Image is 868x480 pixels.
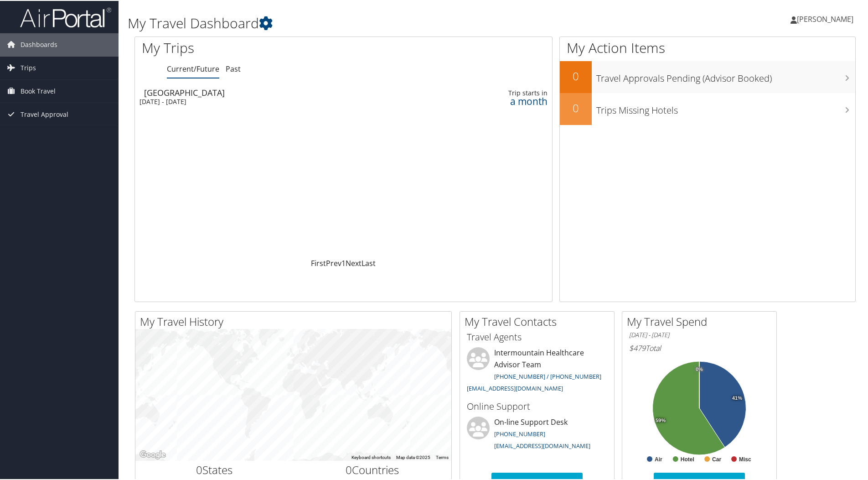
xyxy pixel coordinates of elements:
[396,454,430,459] span: Map data ©2025
[21,56,36,78] span: Trips
[560,92,855,124] a: 0Trips Missing Hotels
[362,257,376,267] a: Last
[167,63,219,73] a: Current/Future
[346,461,352,476] span: 0
[462,416,612,453] li: On-line Support Desk
[681,455,694,462] text: Hotel
[462,346,612,395] li: Intermountain Healthcare Advisor Team
[696,366,703,371] tspan: 0%
[21,32,57,55] span: Dashboards
[712,455,721,462] text: Car
[139,97,396,105] div: [DATE] - [DATE]
[560,37,855,57] h1: My Action Items
[655,455,662,462] text: Air
[453,88,547,96] div: Trip starts in
[138,448,168,460] img: Google
[20,6,111,27] img: airportal-logo.png
[790,5,863,32] a: [PERSON_NAME]
[596,99,855,116] h3: Trips Missing Hotels
[467,330,607,343] h3: Travel Agents
[797,13,853,23] span: [PERSON_NAME]
[142,461,287,477] h2: States
[494,429,545,437] a: [PHONE_NUMBER]
[629,330,770,339] h6: [DATE] - [DATE]
[494,371,601,380] a: [PHONE_NUMBER] / [PHONE_NUMBER]
[326,257,341,267] a: Prev
[627,313,776,329] h2: My Travel Spend
[596,67,855,84] h3: Travel Approvals Pending (Advisor Booked)
[739,455,751,462] text: Misc
[21,79,56,102] span: Book Travel
[467,399,607,412] h3: Online Support
[144,88,400,96] div: [GEOGRAPHIC_DATA]
[351,454,391,460] button: Keyboard shortcuts
[629,342,770,352] h6: Total
[138,448,168,460] a: Open this area in Google Maps (opens a new window)
[467,383,563,391] a: [EMAIL_ADDRESS][DOMAIN_NAME]
[560,99,592,115] h2: 0
[226,63,241,73] a: Past
[341,257,346,267] a: 1
[300,461,445,477] h2: Countries
[311,257,326,267] a: First
[128,13,618,32] h1: My Travel Dashboard
[436,454,449,459] a: Terms (opens in new tab)
[732,395,742,400] tspan: 41%
[629,342,646,352] span: $479
[142,37,372,57] h1: My Trips
[346,257,362,267] a: Next
[560,60,855,92] a: 0Travel Approvals Pending (Advisor Booked)
[560,68,592,83] h2: 0
[494,441,590,449] a: [EMAIL_ADDRESS][DOMAIN_NAME]
[453,96,547,104] div: a month
[196,461,202,476] span: 0
[465,313,614,329] h2: My Travel Contacts
[140,313,451,329] h2: My Travel History
[656,417,666,423] tspan: 59%
[21,102,68,125] span: Travel Approval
